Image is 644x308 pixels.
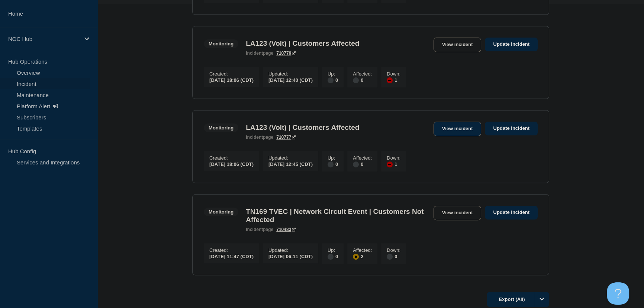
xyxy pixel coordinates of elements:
[328,161,334,167] div: disabled
[268,77,313,83] div: [DATE] 12:40 (CDT)
[328,253,338,260] div: 0
[485,206,538,219] a: Update incident
[209,161,254,167] div: [DATE] 18:06 (CDT)
[268,247,313,253] p: Updated :
[246,135,273,140] p: page
[434,38,482,52] a: View incident
[353,71,372,77] p: Affected :
[209,71,254,77] p: Created :
[387,253,400,260] div: 0
[268,155,313,161] p: Updated :
[246,208,429,224] h3: TN169 TVEC | Network Circuit Event | Customers Not Affected
[276,51,296,56] a: 710779
[246,123,359,132] h3: LA123 (Volt) | Customers Affected
[353,77,359,83] div: disabled
[387,254,393,260] div: disabled
[353,253,372,260] div: 2
[204,39,238,48] span: Monitoring
[353,254,359,260] div: affected
[434,122,482,136] a: View incident
[204,123,238,132] span: Monitoring
[209,155,254,161] p: Created :
[246,227,273,232] p: page
[387,247,400,253] p: Down :
[353,161,359,167] div: disabled
[268,253,313,259] div: [DATE] 06:11 (CDT)
[485,122,538,135] a: Update incident
[204,208,238,216] span: Monitoring
[387,161,400,167] div: 1
[328,254,334,260] div: disabled
[387,77,393,83] div: down
[353,155,372,161] p: Affected :
[268,161,313,167] div: [DATE] 12:45 (CDT)
[268,71,313,77] p: Updated :
[246,51,273,56] p: page
[487,292,549,307] button: Export (All)
[276,227,296,232] a: 710483
[607,282,629,305] iframe: Help Scout Beacon - Open
[387,71,400,77] p: Down :
[353,247,372,253] p: Affected :
[387,155,400,161] p: Down :
[276,135,296,140] a: 710777
[485,38,538,51] a: Update incident
[209,247,254,253] p: Created :
[328,77,334,83] div: disabled
[246,227,263,232] span: incident
[328,161,338,167] div: 0
[328,247,338,253] p: Up :
[387,161,393,167] div: down
[534,292,549,307] button: Options
[328,77,338,83] div: 0
[246,51,263,56] span: incident
[387,77,400,83] div: 1
[353,161,372,167] div: 0
[209,77,254,83] div: [DATE] 18:06 (CDT)
[246,39,359,48] h3: LA123 (Volt) | Customers Affected
[353,77,372,83] div: 0
[209,253,254,259] div: [DATE] 11:47 (CDT)
[434,206,482,220] a: View incident
[8,36,80,42] p: NOC Hub
[328,155,338,161] p: Up :
[328,71,338,77] p: Up :
[246,135,263,140] span: incident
